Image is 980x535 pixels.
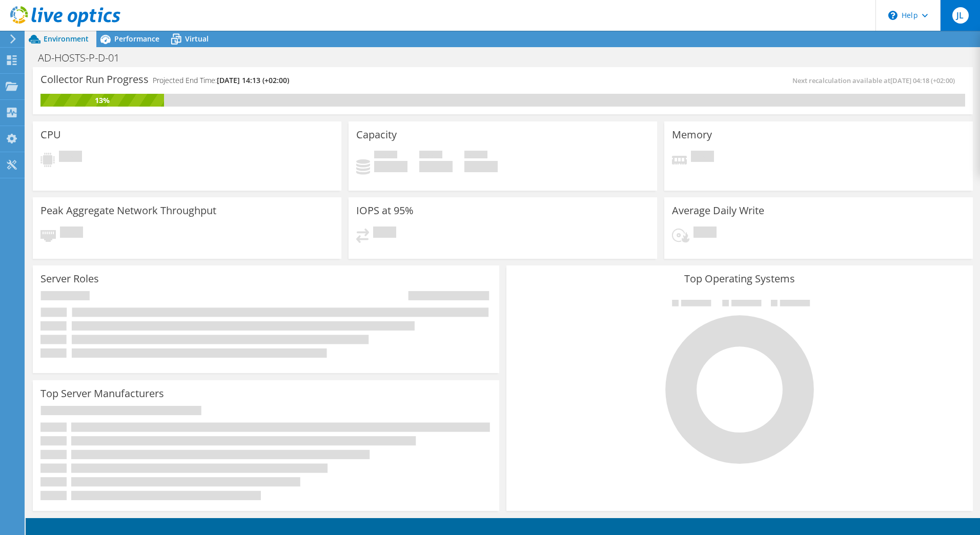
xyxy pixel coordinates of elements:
[114,34,159,44] span: Performance
[40,129,61,140] h3: CPU
[672,205,764,216] h3: Average Daily Write
[59,151,82,164] span: Pending
[356,205,414,216] h3: IOPS at 95%
[672,129,712,140] h3: Memory
[693,227,717,240] span: Pending
[356,129,397,140] h3: Capacity
[419,161,453,172] h4: 0 GiB
[60,227,83,240] span: Pending
[40,388,164,399] h3: Top Server Manufacturers
[33,52,135,64] h1: AD-HOSTS-P-D-01
[890,76,955,85] span: [DATE] 04:18 (+02:00)
[952,7,969,24] span: JL
[40,95,164,106] div: 13%
[217,75,289,85] span: [DATE] 14:13 (+02:00)
[40,205,216,216] h3: Peak Aggregate Network Throughput
[464,161,498,172] h4: 0 GiB
[374,161,407,172] h4: 0 GiB
[514,273,965,284] h3: Top Operating Systems
[888,11,897,20] svg: \n
[185,34,209,44] span: Virtual
[419,151,442,161] span: Free
[374,151,397,161] span: Used
[153,75,289,86] h4: Projected End Time:
[40,273,99,284] h3: Server Roles
[792,76,960,85] span: Next recalculation available at
[464,151,487,161] span: Total
[44,34,89,44] span: Environment
[691,151,714,164] span: Pending
[373,227,396,240] span: Pending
